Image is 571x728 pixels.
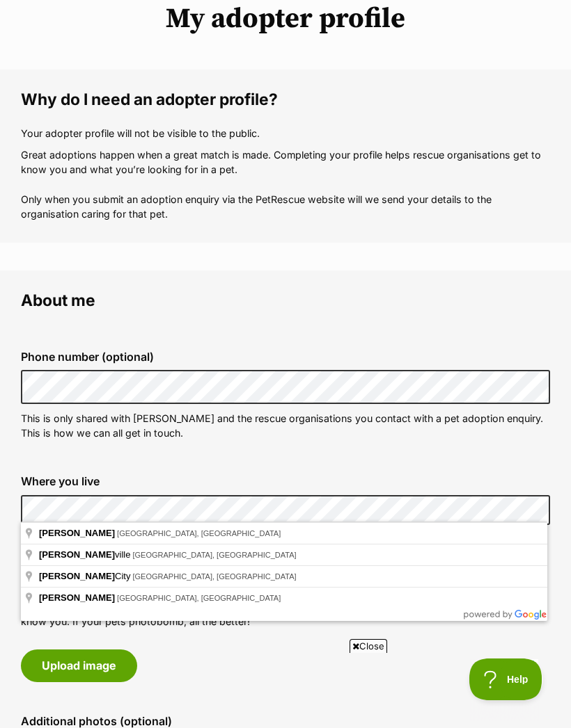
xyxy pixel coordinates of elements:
iframe: Help Scout Beacon - Open [469,658,543,700]
span: [GEOGRAPHIC_DATA], [GEOGRAPHIC_DATA] [132,572,296,581]
span: [GEOGRAPHIC_DATA], [GEOGRAPHIC_DATA] [117,529,281,537]
label: Phone number (optional) [21,350,550,363]
iframe: Advertisement [32,658,539,721]
span: [PERSON_NAME] [39,549,115,560]
button: Upload image [21,649,137,681]
span: [PERSON_NAME] [39,592,115,603]
span: [PERSON_NAME] [39,571,115,581]
span: ville [39,549,132,560]
span: [GEOGRAPHIC_DATA], [GEOGRAPHIC_DATA] [117,594,281,602]
p: Great adoptions happen when a great match is made. Completing your profile helps rescue organisat... [21,147,550,222]
span: [PERSON_NAME] [39,528,115,538]
legend: Why do I need an adopter profile? [21,90,550,108]
p: Your adopter profile will not be visible to the public. [21,126,550,140]
p: This is only shared with [PERSON_NAME] and the rescue organisations you contact with a pet adopti... [21,411,550,441]
span: [GEOGRAPHIC_DATA], [GEOGRAPHIC_DATA] [132,551,296,559]
label: Additional photos (optional) [21,715,550,727]
span: Close [350,639,387,653]
legend: About me [21,291,550,309]
span: City [39,571,132,581]
label: Where you live [21,475,550,487]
